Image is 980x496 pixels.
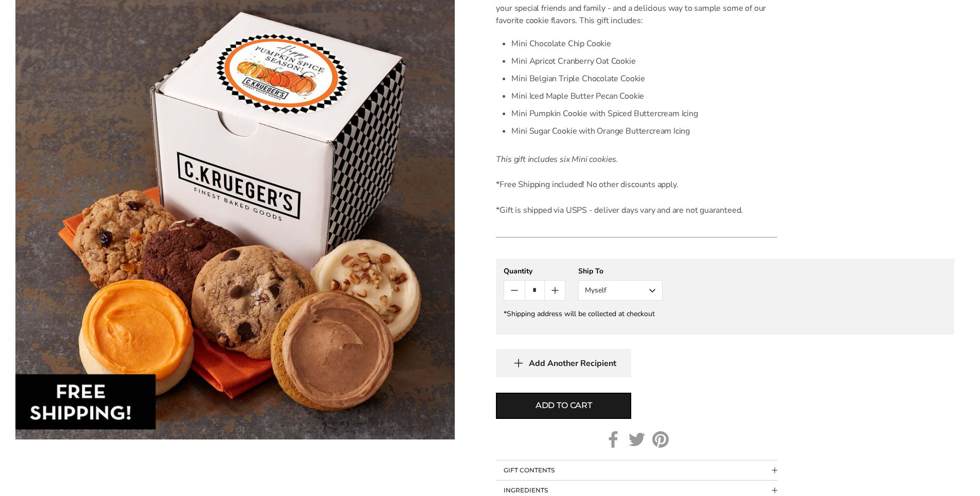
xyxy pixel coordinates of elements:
[496,461,777,480] button: Collapsible block button
[511,87,777,105] li: Mini Iced Maple Butter Pecan Cookie
[578,266,663,276] div: Ship To
[504,309,947,319] div: *Shipping address will be collected at checkout
[496,178,777,191] p: *Free Shipping included! No other discounts apply.
[511,122,777,140] li: Mini Sugar Cookie with Orange Buttercream Icing
[8,457,106,488] iframe: Sign Up via Text for Offers
[511,70,777,87] li: Mini Belgian Triple Chocolate Cookie
[511,52,777,70] li: Mini Apricot Cranberry Oat Cookie
[525,281,545,300] input: Quantity
[496,154,618,165] em: This gift includes six Mini cookies.
[545,281,565,300] button: Count plus
[496,349,631,377] button: Add Another Recipient
[536,399,592,412] span: Add to cart
[504,266,565,276] div: Quantity
[529,358,616,369] span: Add Another Recipient
[496,393,631,419] button: Add to cart
[578,280,663,301] button: Myself
[605,431,621,448] a: Facebook
[504,281,524,300] button: Count minus
[496,205,743,216] span: *Gift is shipped via USPS - deliver days vary and are not guaranteed.
[511,35,777,52] li: Mini Chocolate Chip Cookie
[652,431,669,448] a: Pinterest
[629,431,645,448] a: Twitter
[496,259,954,335] gfm-form: New recipient
[511,105,777,122] li: Mini Pumpkin Cookie with Spiced Buttercream Icing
